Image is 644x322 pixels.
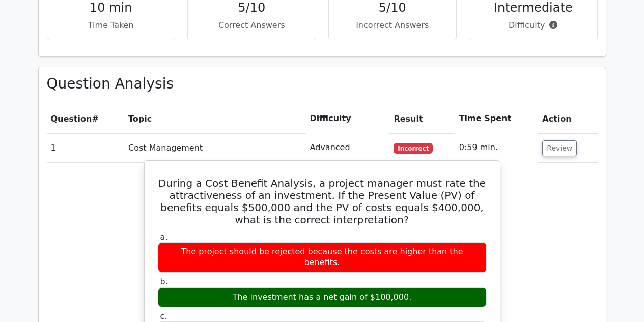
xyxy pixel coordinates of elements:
[47,75,598,93] h3: Question Analysis
[455,104,539,133] th: Time Spent
[158,242,487,273] div: The project should be rejected because the costs are higher than the benefits.
[306,104,390,133] th: Difficulty
[160,232,168,242] span: a.
[196,1,307,15] h4: 5/10
[157,177,488,226] h5: During a Cost Benefit Analysis, a project manager must rate the attractiveness of an investment. ...
[478,1,589,15] h4: Intermediate
[124,104,306,133] th: Topic
[47,133,125,162] td: 1
[158,287,487,307] div: The investment has a net gain of $100,000.
[51,114,92,124] span: Question
[389,104,455,133] th: Result
[538,104,597,133] th: Action
[124,133,306,162] td: Cost Management
[55,1,167,15] h4: 10 min
[306,133,390,162] td: Advanced
[337,1,449,15] h4: 5/10
[337,19,449,32] p: Incorrect Answers
[160,311,167,321] span: c.
[55,19,167,32] p: Time Taken
[455,133,539,162] td: 0:59 min.
[394,143,433,153] span: Incorrect
[542,140,577,156] button: Review
[196,19,307,32] p: Correct Answers
[478,19,589,32] p: Difficulty
[47,104,125,133] th: #
[160,277,168,286] span: b.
